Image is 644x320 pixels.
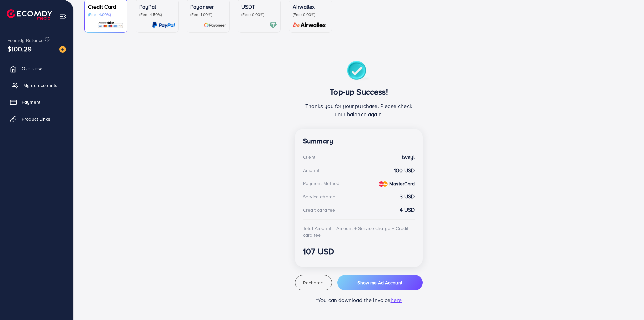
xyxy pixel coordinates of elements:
[59,13,67,20] img: menu
[303,207,335,213] div: Credit card fee
[400,206,415,214] strong: 4 USD
[190,3,226,11] p: Payoneer
[97,21,124,29] img: card
[303,246,415,256] h3: 107 USD
[7,9,52,20] img: logo
[88,12,124,17] p: (Fee: 4.00%)
[139,3,175,11] p: PayPal
[241,12,277,17] p: (Fee: 0.00%)
[347,61,371,82] img: success
[303,279,324,286] span: Recharge
[394,167,415,174] strong: 100 USD
[303,137,415,145] h4: Summary
[22,116,50,122] span: Product Links
[303,102,415,118] p: Thanks you for your purchase. Please check your balance again.
[59,46,66,53] img: image
[204,21,226,29] img: card
[295,275,332,290] button: Recharge
[391,296,402,304] span: here
[22,65,42,72] span: Overview
[241,3,277,11] p: USDT
[5,95,68,109] a: Payment
[389,180,415,187] strong: MasterCard
[379,181,388,187] img: credit
[303,180,339,187] div: Payment Method
[303,225,415,239] div: Total Amount = Amount + Service charge + Credit card fee
[5,79,68,92] a: My ad accounts
[295,296,423,304] p: *You can download the invoice
[22,99,40,105] span: Payment
[23,82,58,89] span: My ad accounts
[357,279,402,286] span: Show me Ad Account
[303,87,415,97] h3: Top-up Success!
[152,21,175,29] img: card
[88,3,124,11] p: Credit Card
[303,193,335,200] div: Service charge
[293,3,328,11] p: Airwallex
[291,21,328,29] img: card
[337,275,423,290] button: Show me Ad Account
[7,37,44,44] span: Ecomdy Balance
[269,21,277,29] img: card
[139,12,175,17] p: (Fee: 4.50%)
[5,112,68,126] a: Product Links
[5,62,68,75] a: Overview
[303,167,319,174] div: Amount
[293,12,328,17] p: (Fee: 0.00%)
[190,12,226,17] p: (Fee: 1.00%)
[303,154,315,161] div: Client
[6,41,32,57] span: $100.29
[402,153,415,161] strong: twsyl
[615,290,639,315] iframe: Chat
[400,193,415,200] strong: 3 USD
